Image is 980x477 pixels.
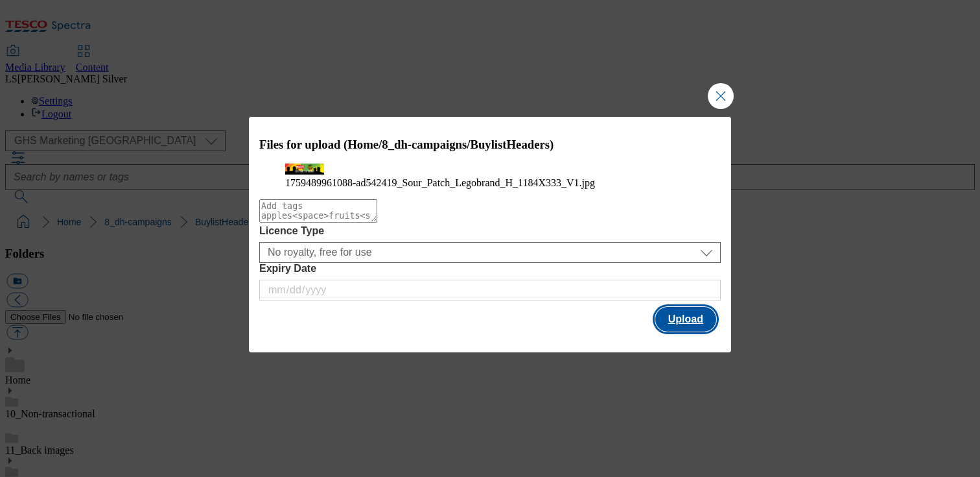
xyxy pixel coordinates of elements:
[285,177,695,189] figcaption: 1759489961088-ad542419_Sour_Patch_Legobrand_H_1184X333_V1.jpg
[708,83,734,109] button: Close Modal
[285,164,324,175] img: preview
[655,307,716,332] button: Upload
[259,138,721,152] h3: Files for upload (Home/8_dh-campaigns/BuylistHeaders)
[249,117,731,353] div: Modal
[259,263,721,275] label: Expiry Date
[259,225,721,237] label: Licence Type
